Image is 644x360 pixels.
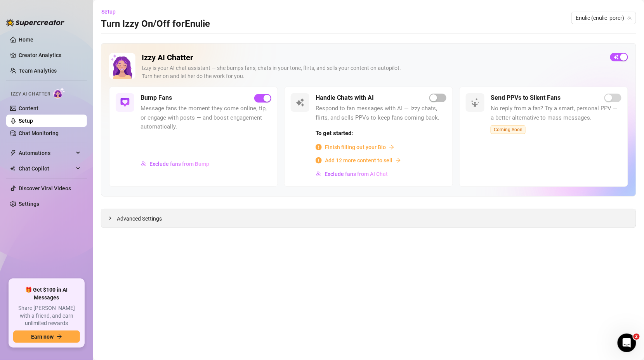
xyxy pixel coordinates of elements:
[108,214,117,223] div: collapsed
[11,90,50,98] span: Izzy AI Chatter
[491,125,526,134] span: Coming Soon
[142,64,604,80] div: Izzy is your AI chat assistant — she bumps fans, chats in your tone, flirts, and sells your conte...
[117,214,162,223] span: Advanced Settings
[316,104,446,122] span: Respond to fan messages with AI — Izzy chats, flirts, and sells PPVs to keep fans coming back.
[142,53,604,63] h2: Izzy AI Chatter
[19,201,39,207] a: Settings
[141,104,271,132] span: Message fans the moment they come online, tip, or engage with posts — and boost engagement automa...
[57,334,62,339] span: arrow-right
[141,158,210,170] button: Exclude fans from Bump
[19,37,33,43] a: Home
[19,105,38,111] a: Content
[101,5,122,18] button: Setup
[19,68,57,74] a: Team Analytics
[101,9,116,15] span: Setup
[19,147,74,159] span: Automations
[389,144,394,150] span: arrow-right
[108,216,112,221] span: collapsed
[13,286,80,301] span: 🎁 Get $100 in AI Messages
[13,330,80,343] button: Earn nowarrow-right
[19,118,33,124] a: Setup
[101,18,210,30] h3: Turn Izzy On/Off for Enulie
[634,334,640,340] span: 2
[396,158,401,163] span: arrow-right
[141,93,172,103] h5: Bump Fans
[325,156,392,165] span: Add 12 more content to sell
[316,157,322,163] span: info-circle
[31,334,54,340] span: Earn now
[109,53,135,79] img: Izzy AI Chatter
[141,161,146,167] img: svg%3e
[491,104,621,122] span: No reply from a fan? Try a smart, personal PPV — a better alternative to mass messages.
[6,19,64,26] img: logo-BBDzfeDw.svg
[627,16,632,20] span: team
[10,166,15,171] img: Chat Copilot
[120,98,130,107] img: svg%3e
[325,171,388,177] span: Exclude fans from AI Chat
[19,185,71,191] a: Discover Viral Videos
[19,162,74,175] span: Chat Copilot
[316,144,322,150] span: info-circle
[470,98,480,107] img: svg%3e
[316,130,353,137] strong: To get started:
[618,334,636,352] iframe: Intercom live chat
[325,143,386,151] span: Finish filling out your Bio
[19,49,81,61] a: Creator Analytics
[295,98,305,107] img: svg%3e
[316,93,374,103] h5: Handle Chats with AI
[53,87,65,99] img: AI Chatter
[10,150,16,156] span: thunderbolt
[491,93,561,103] h5: Send PPVs to Silent Fans
[149,161,209,167] span: Exclude fans from Bump
[19,130,59,136] a: Chat Monitoring
[576,12,632,24] span: Enulie (enulie_porer)
[13,304,80,327] span: Share [PERSON_NAME] with a friend, and earn unlimited rewards
[316,168,388,180] button: Exclude fans from AI Chat
[316,171,321,177] img: svg%3e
